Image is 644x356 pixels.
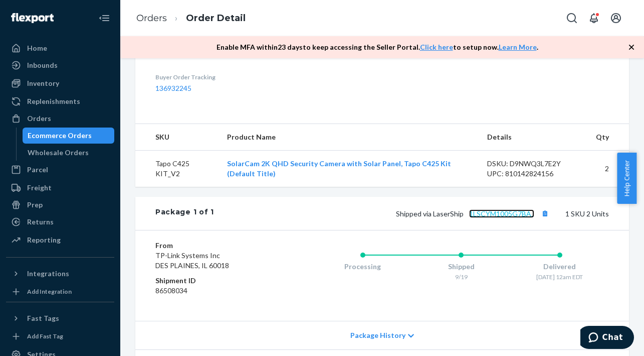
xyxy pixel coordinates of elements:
[27,287,72,296] div: Add Integration
[27,165,48,175] div: Parcel
[27,113,51,124] div: Orders
[412,273,510,281] div: 9/19
[155,251,229,270] span: TP-Link Systems Inc DES PLAINES, IL 60018
[155,84,191,92] a: 136932245
[6,330,114,342] a: Add Fast Tag
[412,262,510,272] div: Shipped
[28,131,92,141] div: Ecommerce Orders
[6,310,114,326] button: Fast Tags
[6,162,114,178] a: Parcel
[135,124,219,151] th: SKU
[27,60,58,70] div: Inbounds
[155,286,274,296] dd: 86508034
[6,197,114,213] a: Prep
[219,124,480,151] th: Product Name
[487,159,580,169] div: DSKU: D9NWQ3L7E2Y
[617,153,636,204] button: Help Center
[155,207,214,220] div: Package 1 of 1
[6,110,114,127] a: Orders
[214,207,609,220] div: 1 SKU 2 Units
[27,200,43,210] div: Prep
[27,313,59,323] div: Fast Tags
[6,286,114,298] a: Add Integration
[538,207,551,220] button: Copy tracking number
[135,151,219,187] td: Tapo C425 KIT_V2
[28,148,89,158] div: Wholesale Orders
[11,13,54,23] img: Flexport logo
[420,43,453,51] a: Click here
[6,180,114,196] a: Freight
[6,266,114,282] button: Integrations
[27,96,80,106] div: Replenishments
[186,13,246,24] a: Order Detail
[23,128,115,144] a: Ecommerce Orders
[94,8,114,28] button: Close Navigation
[136,13,167,24] a: Orders
[580,326,634,351] iframe: Opens a widget where you can chat to one of our agents
[487,169,580,179] div: UPC: 810142824156
[350,330,405,340] span: Package History
[588,124,629,151] th: Qty
[511,262,609,272] div: Delivered
[314,262,412,272] div: Processing
[27,332,63,340] div: Add Fast Tag
[562,8,582,28] button: Open Search Box
[396,209,551,218] span: Shipped via LaserShip
[479,124,588,151] th: Details
[27,183,52,193] div: Freight
[128,4,254,33] ol: breadcrumbs
[227,159,451,178] a: SolarCam 2K QHD Security Camera with Solar Panel, Tapo C425 Kit (Default Title)
[27,217,54,227] div: Returns
[499,43,537,51] a: Learn More
[6,214,114,230] a: Returns
[155,276,274,286] dt: Shipment ID
[6,232,114,248] a: Reporting
[217,42,538,52] p: Enable MFA within 23 days to keep accessing the Seller Portal. to setup now. .
[6,40,114,56] a: Home
[6,93,114,109] a: Replenishments
[606,8,626,28] button: Open account menu
[588,151,629,187] td: 2
[27,269,69,279] div: Integrations
[27,43,47,53] div: Home
[584,8,604,28] button: Open notifications
[27,235,61,245] div: Reporting
[6,75,114,91] a: Inventory
[469,209,534,218] a: 1LSCYM1005G7BAJ
[155,241,274,251] dt: From
[23,145,115,161] a: Wholesale Orders
[155,73,329,81] dt: Buyer Order Tracking
[6,57,114,73] a: Inbounds
[511,273,609,281] div: [DATE] 12am EDT
[27,78,59,88] div: Inventory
